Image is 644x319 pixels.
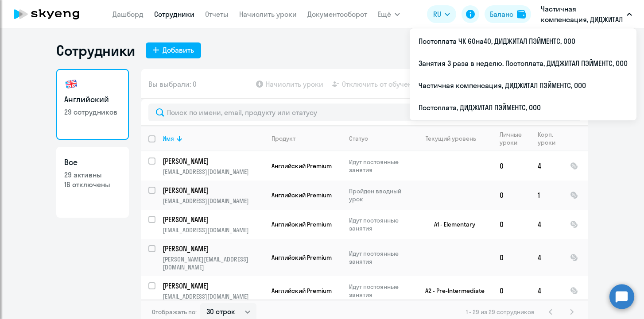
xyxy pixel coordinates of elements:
a: Английский29 сотрудников [56,69,129,140]
p: Идут постоянные занятия [349,250,410,265]
div: Текущий уровень [426,135,476,142]
div: Имя [163,135,174,142]
p: 29 активны [64,170,121,180]
a: Документооборот [307,10,367,19]
td: 4 [531,210,563,239]
h3: Все [64,157,121,168]
span: Английский Premium [272,191,332,199]
p: [PERSON_NAME] [163,215,263,224]
div: Корп. уроки [538,131,557,146]
span: Вы выбрали: 0 [148,79,197,89]
div: Имя [163,135,264,142]
td: 1 [531,181,563,210]
p: [EMAIL_ADDRESS][DOMAIN_NAME] [163,197,264,205]
h3: Английский [64,94,121,105]
a: Отчеты [205,10,229,19]
td: 0 [493,210,531,239]
p: 29 сотрудников [64,107,121,117]
p: [EMAIL_ADDRESS][DOMAIN_NAME] [163,226,264,234]
p: [PERSON_NAME] [163,156,263,166]
ul: Ещё [410,28,636,120]
p: 16 отключены [64,180,121,189]
button: RU [427,5,456,23]
span: Отображать по: [152,308,197,316]
span: Английский Premium [272,254,332,261]
div: Продукт [272,135,341,142]
span: RU [433,9,441,19]
span: Ещё [378,9,391,19]
div: Корп. уроки [538,131,563,146]
div: Личные уроки [500,131,524,146]
div: Текущий уровень [417,135,492,142]
div: Статус [349,135,410,142]
button: Частичная компенсация, ДИДЖИТАЛ ПЭЙМЕНТС, ООО [536,4,636,25]
td: 0 [493,239,531,276]
p: [PERSON_NAME][EMAIL_ADDRESS][DOMAIN_NAME] [163,255,264,271]
td: 0 [493,276,531,305]
a: Все29 активны16 отключены [56,147,129,218]
td: 4 [531,151,563,181]
a: Начислить уроки [239,10,297,19]
p: [PERSON_NAME] [163,185,263,195]
a: [PERSON_NAME] [163,244,264,254]
span: Английский Premium [272,162,332,170]
span: 1 - 29 из 29 сотрудников [466,308,535,316]
p: [EMAIL_ADDRESS][DOMAIN_NAME] [163,292,264,300]
a: [PERSON_NAME] [163,156,264,166]
td: A2 - Pre-Intermediate [410,276,493,305]
td: 4 [531,239,563,276]
a: [PERSON_NAME] [163,185,264,195]
button: Ещё [378,5,400,23]
div: Личные уроки [500,131,530,146]
span: Английский Premium [272,220,332,228]
input: Поиск по имени, email, продукту или статусу [148,104,581,121]
h1: Сотрудники [56,42,135,59]
td: 0 [493,151,531,181]
p: [PERSON_NAME] [163,244,263,254]
p: [EMAIL_ADDRESS][DOMAIN_NAME] [163,168,264,176]
td: A1 - Elementary [410,210,493,239]
p: [PERSON_NAME] [163,281,263,291]
div: Добавить [163,45,194,55]
a: Дашборд [113,10,144,19]
p: Идут постоянные занятия [349,158,410,174]
p: Идут постоянные занятия [349,283,410,299]
img: balance [517,10,526,19]
a: [PERSON_NAME] [163,215,264,224]
td: 4 [531,276,563,305]
img: english [64,77,78,91]
p: Идут постоянные занятия [349,216,410,232]
a: [PERSON_NAME] [163,281,264,291]
span: Английский Premium [272,287,332,295]
div: Продукт [272,135,295,142]
a: Сотрудники [154,10,194,19]
div: Баланс [490,9,513,19]
div: Статус [349,135,368,142]
button: Балансbalance [485,5,531,23]
td: 0 [493,181,531,210]
button: Добавить [146,42,201,58]
p: Пройден вводный урок [349,187,410,203]
p: Частичная компенсация, ДИДЖИТАЛ ПЭЙМЕНТС, ООО [541,4,623,25]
